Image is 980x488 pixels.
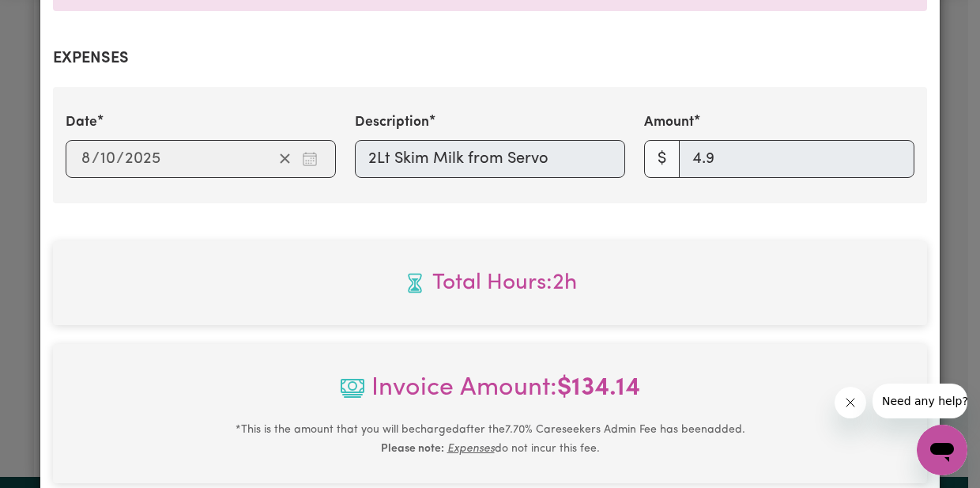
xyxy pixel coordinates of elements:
iframe: Message from company [873,384,967,418]
span: / [92,150,100,168]
label: Date [66,112,97,133]
span: $ [644,140,680,178]
input: -- [81,147,92,171]
span: Total hours worked: 2 hours [66,267,914,300]
button: Clear date [273,147,297,171]
b: Please note: [381,443,444,455]
input: -- [100,147,116,171]
button: Enter the date of expense [297,147,322,171]
b: $ 134.14 [557,376,640,401]
label: Description [355,112,429,133]
iframe: Close message [835,387,866,418]
input: 2Lt Skim Milk from Servo [355,140,625,178]
u: Expenses [447,443,495,455]
iframe: Button to launch messaging window [917,425,967,475]
h2: Expenses [53,49,927,68]
span: Need any help? [9,11,96,24]
span: Invoice Amount: [66,369,914,420]
label: Amount [644,112,694,133]
span: / [116,150,124,168]
input: ---- [124,147,161,171]
small: This is the amount that you will be charged after the 7.70 % Careseekers Admin Fee has been added... [236,424,745,455]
